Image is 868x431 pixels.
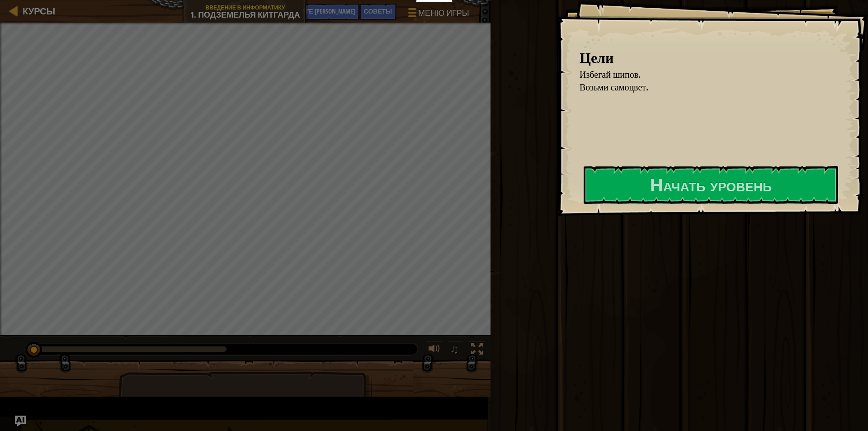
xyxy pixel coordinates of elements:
button: Меню игры [401,4,475,25]
li: Возьми самоцвет. [568,81,834,94]
font: Курсы [23,5,55,17]
button: Регулировать громкость [425,341,443,360]
font: Цели [580,47,613,67]
button: Спросите ИИ [273,4,359,20]
font: Возьми самоцвет. [580,81,648,93]
a: Курсы [18,5,55,17]
font: Советы [364,7,392,15]
font: Меню игры [418,7,469,19]
button: ♫ [448,341,463,360]
font: ♫ [450,342,459,356]
button: Переключить полноэкранный режим [468,341,486,360]
font: Спросите [PERSON_NAME] [278,7,354,15]
button: Начать уровень [584,166,838,204]
li: Избегай шипов. [568,68,834,81]
button: Спросите ИИ [15,416,26,426]
font: Избегай шипов. [580,68,641,81]
font: Начать уровень [650,172,772,197]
